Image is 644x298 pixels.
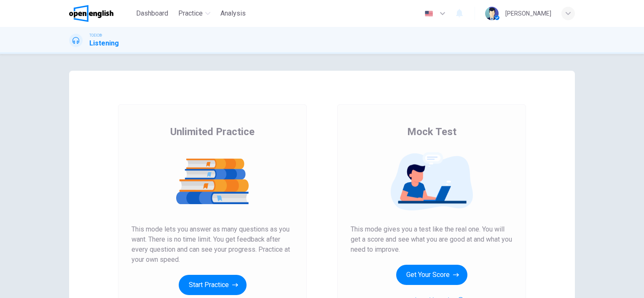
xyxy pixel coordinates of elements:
[220,8,246,19] span: Analysis
[217,6,249,21] button: Analysis
[89,32,102,38] span: TOEIC®
[485,7,499,20] img: Profile picture
[179,275,247,295] button: Start Practice
[505,8,551,19] div: [PERSON_NAME]
[131,224,293,265] span: This mode lets you answer as many questions as you want. There is no time limit. You get feedback...
[69,5,113,22] img: OpenEnglish logo
[133,6,172,21] button: Dashboard
[170,125,255,138] span: Unlimited Practice
[351,224,513,255] span: This mode gives you a test like the real one. You will get a score and see what you are good at a...
[424,11,434,17] img: en
[136,8,168,19] span: Dashboard
[396,265,467,285] button: Get Your Score
[178,8,203,19] span: Practice
[175,6,214,21] button: Practice
[69,5,133,22] a: OpenEnglish logo
[89,38,119,48] h1: Listening
[407,125,456,138] span: Mock Test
